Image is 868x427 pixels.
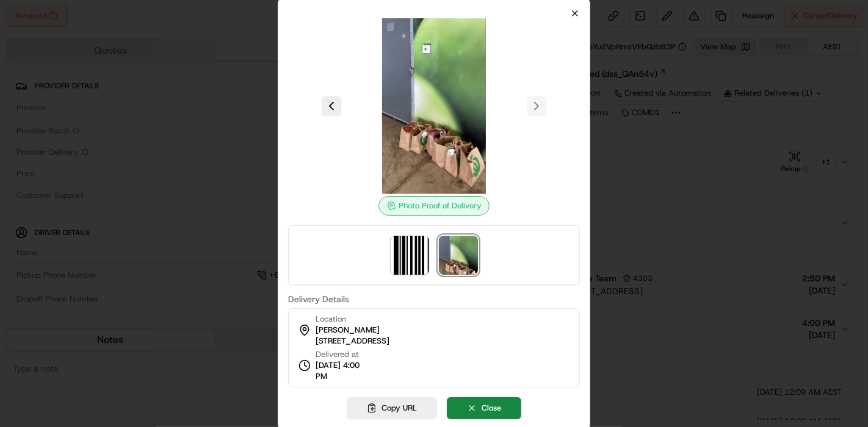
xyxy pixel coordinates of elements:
img: photo_proof_of_delivery image [346,18,522,194]
span: [STREET_ADDRESS] [316,336,389,347]
button: Copy URL [347,397,437,419]
img: barcode_scan_on_pickup image [390,236,429,275]
label: Delivery Details [288,295,580,303]
button: Close [447,397,521,419]
img: photo_proof_of_delivery image [439,236,478,275]
span: [PERSON_NAME] [316,325,380,336]
div: Photo Proof of Delivery [378,196,490,216]
span: Location [316,314,346,325]
span: [DATE] 4:00 PM [316,360,372,382]
span: Delivered at [316,349,372,360]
